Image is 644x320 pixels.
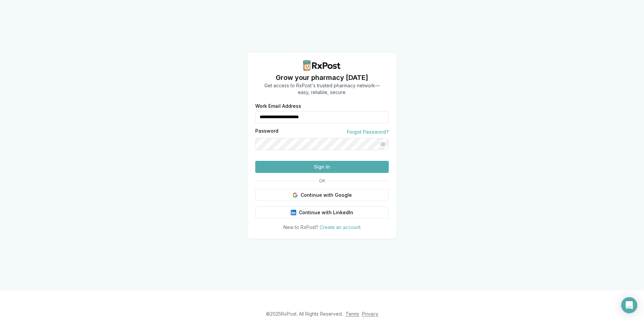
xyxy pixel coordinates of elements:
[255,104,389,108] label: Work Email Address
[301,60,343,71] img: RxPost Logo
[316,178,328,184] span: OR
[264,82,380,96] p: Get access to RxPost's trusted pharmacy network— easy, reliable, secure.
[345,311,359,317] a: Terms
[255,161,389,173] button: Sign In
[377,138,389,150] button: Show password
[264,73,380,82] h1: Grow your pharmacy [DATE]
[320,224,361,230] a: Create an account
[362,311,378,317] a: Privacy
[292,192,298,198] img: Google
[347,129,389,135] a: Forgot Password?
[283,224,318,230] span: New to RxPost?
[255,189,389,201] button: Continue with Google
[255,129,278,135] label: Password
[621,297,637,313] div: Open Intercom Messenger
[255,207,389,219] button: Continue with LinkedIn
[291,210,296,215] img: LinkedIn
